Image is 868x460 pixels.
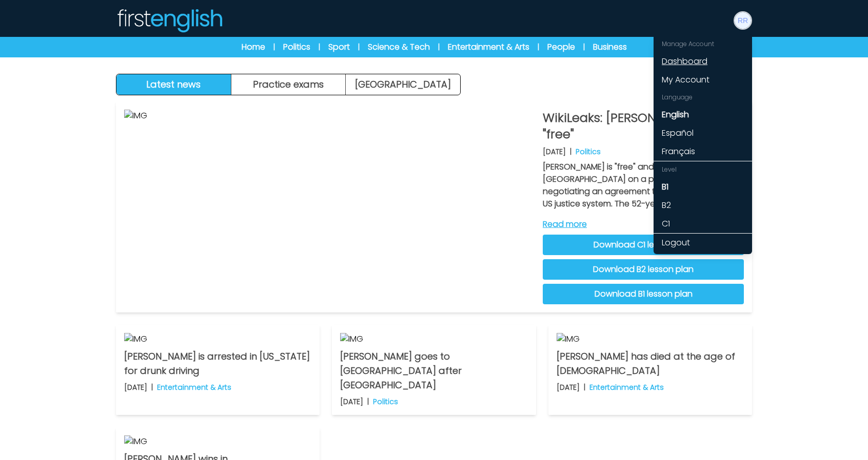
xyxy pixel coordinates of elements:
a: IMG [PERSON_NAME] goes to [GEOGRAPHIC_DATA] after [GEOGRAPHIC_DATA] [DATE] | Politics [332,325,536,415]
a: Business [593,41,627,53]
div: Manage Account [654,36,752,52]
img: IMG [340,333,527,345]
button: Practice exams [231,74,346,95]
span: | [319,42,320,52]
b: | [570,147,571,157]
div: Language [654,89,752,106]
span: | [358,42,360,52]
a: English [654,106,752,124]
a: Français [654,142,752,161]
a: My Account [654,71,752,89]
span: | [583,42,585,52]
a: Download B1 lesson plan [543,284,744,304]
a: Download B2 lesson plan [543,259,744,280]
a: Download C1 lesson plan [543,235,744,255]
b: | [367,396,369,407]
a: Science & Tech [368,41,430,53]
img: Logo [116,8,223,33]
a: Read more [543,218,744,231]
a: Entertainment & Arts [448,41,529,53]
p: [DATE] [124,382,147,392]
p: [PERSON_NAME] is "free" and left the [GEOGRAPHIC_DATA] on a plane [DATE] after negotiating an agr... [543,161,744,210]
p: Entertainment & Arts [589,382,664,392]
p: [PERSON_NAME] is arrested in [US_STATE] for drunk driving [124,349,311,378]
button: Latest news [116,74,231,95]
p: [DATE] [340,396,363,407]
p: [DATE] [543,147,566,157]
a: People [547,41,575,53]
a: Politics [283,41,310,53]
a: Home [242,41,265,53]
span: | [273,42,275,52]
a: Dashboard [654,52,752,71]
img: IMG [557,333,744,345]
a: Sport [328,41,350,53]
img: IMG [124,110,535,304]
b: | [584,382,585,392]
img: IMG [124,333,311,345]
p: Entertainment & Arts [157,382,231,392]
a: IMG [PERSON_NAME] has died at the age of [DEMOGRAPHIC_DATA] [DATE] | Entertainment & Arts [548,325,752,415]
a: IMG [PERSON_NAME] is arrested in [US_STATE] for drunk driving [DATE] | Entertainment & Arts [116,325,320,415]
p: WikiLeaks: [PERSON_NAME] is "free" [543,110,744,142]
a: B2 [654,196,752,215]
p: [PERSON_NAME] goes to [GEOGRAPHIC_DATA] after [GEOGRAPHIC_DATA] [340,349,527,392]
a: B1 [654,178,752,196]
span: | [538,42,539,52]
div: Level [654,161,752,178]
p: Politics [373,396,398,407]
p: [DATE] [557,382,580,392]
p: [PERSON_NAME] has died at the age of [DEMOGRAPHIC_DATA] [557,349,744,378]
a: Logout [654,234,752,252]
b: | [151,382,153,392]
a: [GEOGRAPHIC_DATA] [346,74,460,95]
p: Politics [576,147,601,157]
img: robo robo [735,12,751,29]
a: C1 [654,215,752,233]
img: IMG [124,435,311,448]
a: Español [654,124,752,142]
span: | [438,42,440,52]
